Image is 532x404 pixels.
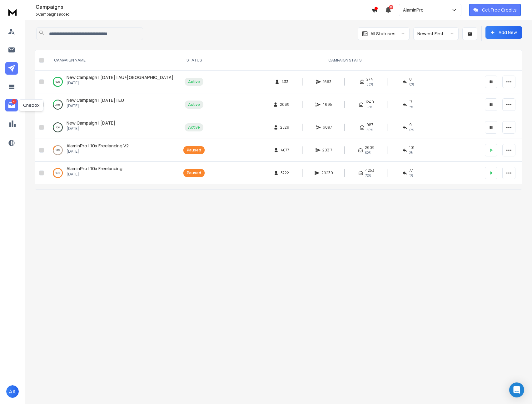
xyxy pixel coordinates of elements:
span: New Campaign | [DATE] | EU [67,97,124,103]
span: 50 % [366,127,373,132]
span: 6097 [323,125,332,130]
td: 99%New Campaign | [DATE] | AU+[GEOGRAPHIC_DATA][DATE] [47,71,180,93]
span: 9 [409,122,412,127]
a: New Campaign | [DATE] [67,120,115,126]
span: AlaminPro | 10x Freelancing V2 [67,143,129,149]
span: 62 % [365,150,371,155]
img: logo [6,6,19,18]
div: Paused [187,148,201,153]
span: 72 % [365,173,371,178]
button: Add New [485,26,522,39]
span: 5722 [281,170,289,175]
span: 0 [409,77,412,82]
button: Get Free Credits [469,4,521,16]
p: [DATE] [67,103,124,108]
p: AlaminPro [403,7,426,13]
span: 2 % [409,150,413,155]
span: 63 % [366,82,373,87]
span: 5 [36,12,38,17]
span: 101 [409,145,414,150]
p: [DATE] [67,126,115,131]
span: 29 [389,5,393,9]
th: STATUS [180,50,208,71]
p: 99 % [56,170,60,176]
p: 18 % [56,147,60,153]
p: 4 % [56,124,60,131]
button: Newest First [413,27,459,40]
a: 4 [5,99,18,111]
th: CAMPAIGN STATS [208,50,481,71]
p: Get Free Credits [482,7,517,13]
a: AlaminPro | 10x Freelancing V2 [67,143,129,149]
span: 987 [366,122,373,127]
button: AA [6,385,19,398]
span: 2088 [280,102,290,107]
span: 17 [409,100,412,105]
a: New Campaign | [DATE] | AU+[GEOGRAPHIC_DATA] [67,74,173,81]
div: Active [188,102,200,107]
p: 99 % [56,79,60,85]
a: New Campaign | [DATE] | EU [67,97,124,103]
span: 2609 [365,145,375,150]
span: 0 % [409,82,414,87]
span: 77 [409,168,413,173]
span: 20317 [322,148,332,153]
span: 1 % [409,105,413,110]
td: 99%AlaminPro | 10x Freelancing[DATE] [47,162,180,185]
span: 29239 [321,170,333,175]
span: 1 % [409,173,413,178]
span: 0 % [409,127,414,132]
span: 2529 [280,125,289,130]
div: Active [188,79,200,84]
a: AlaminPro | 10x Freelancing [67,165,122,172]
span: New Campaign | [DATE] [67,120,115,126]
span: 1663 [323,79,331,84]
th: CAMPAIGN NAME [47,50,180,71]
p: 24 % [55,101,60,108]
span: 59 % [365,105,372,110]
span: 1240 [365,100,374,105]
p: 4 [12,99,17,104]
td: 24%New Campaign | [DATE] | EU[DATE] [47,93,180,116]
p: [DATE] [67,149,129,154]
span: AlaminPro | 10x Freelancing [67,165,122,171]
div: Paused [187,170,201,175]
td: 4%New Campaign | [DATE][DATE] [47,116,180,139]
span: 4695 [322,102,332,107]
div: Active [188,125,200,130]
div: Open Intercom Messenger [509,382,524,397]
span: 4077 [281,148,289,153]
span: 433 [281,79,288,84]
span: 274 [366,77,373,82]
p: All Statuses [370,31,395,37]
h1: Campaigns [36,3,371,11]
p: [DATE] [67,172,122,177]
p: Campaigns added [36,12,371,17]
td: 18%AlaminPro | 10x Freelancing V2[DATE] [47,139,180,162]
span: 4253 [365,168,374,173]
div: Onebox [19,99,43,111]
p: [DATE] [67,81,173,86]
